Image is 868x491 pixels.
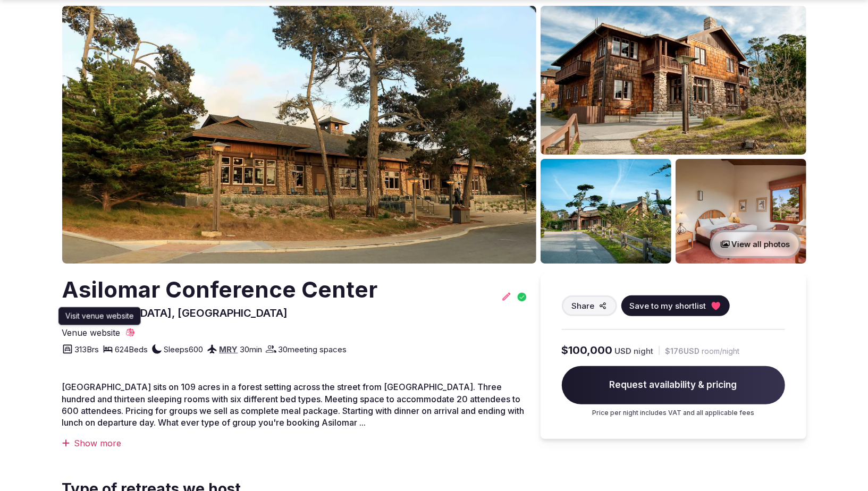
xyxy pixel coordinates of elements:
span: night [634,345,654,357]
button: Save to my shortlist [621,295,730,316]
span: 30 meeting spaces [279,344,347,355]
span: Share [572,300,595,311]
span: USD [615,345,632,357]
span: Sleeps 600 [164,344,204,355]
button: View all photos [710,230,801,258]
img: Venue cover photo [62,6,536,264]
span: $176 USD [665,346,700,357]
p: Visit venue website [65,311,133,321]
span: Venue website [62,327,121,338]
span: 624 Beds [115,344,148,355]
span: [GEOGRAPHIC_DATA], [GEOGRAPHIC_DATA] [62,307,288,319]
button: Share [562,295,617,316]
img: Venue gallery photo [676,159,806,264]
span: Request availability & pricing [562,366,785,404]
p: Price per night includes VAT and all applicable fees [562,409,785,418]
img: Venue gallery photo [541,159,671,264]
span: 30 min [240,344,263,355]
a: MRY [220,344,238,354]
div: Show more [62,437,528,449]
img: Venue gallery photo [541,6,806,155]
span: Save to my shortlist [630,300,706,311]
span: room/night [702,346,740,357]
a: Venue website [62,327,136,338]
div: | [658,345,661,356]
span: 313 Brs [75,344,99,355]
span: $100,000 [562,343,613,358]
span: [GEOGRAPHIC_DATA] sits on 109 acres in a forest setting across the street from [GEOGRAPHIC_DATA].... [62,382,525,428]
h2: Asilomar Conference Center [62,274,378,306]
